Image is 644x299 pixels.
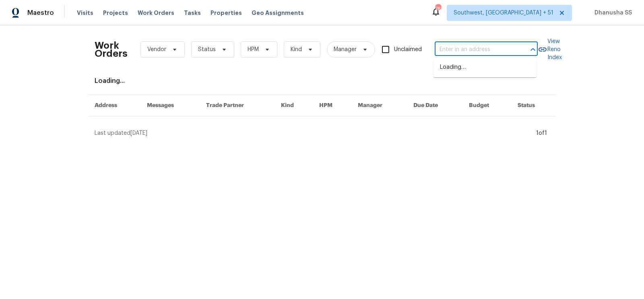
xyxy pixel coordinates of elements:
[527,44,539,55] button: Close
[200,95,275,116] th: Trade Partner
[138,9,174,17] span: Work Orders
[130,130,147,136] span: [DATE]
[511,95,556,116] th: Status
[536,129,547,137] div: 1 of 1
[95,77,549,85] div: Loading...
[198,45,216,54] span: Status
[433,58,537,77] div: Loading…
[435,5,441,13] div: 763
[248,45,259,54] span: HPM
[334,45,357,54] span: Manager
[435,43,515,56] input: Enter in an address
[95,129,534,137] div: Last updated
[252,9,304,17] span: Geo Assignments
[147,45,166,54] span: Vendor
[27,9,54,17] span: Maestro
[275,95,313,116] th: Kind
[88,95,140,116] th: Address
[77,9,93,17] span: Visits
[184,10,201,16] span: Tasks
[140,95,200,116] th: Messages
[407,95,462,116] th: Due Date
[95,41,128,58] h2: Work Orders
[211,9,242,17] span: Properties
[462,95,511,116] th: Budget
[538,37,562,62] a: View Reno Index
[454,9,553,17] span: Southwest, [GEOGRAPHIC_DATA] + 51
[394,45,422,54] span: Unclaimed
[591,9,632,17] span: Dhanusha SS
[313,95,351,116] th: HPM
[351,95,407,116] th: Manager
[291,45,302,54] span: Kind
[103,9,128,17] span: Projects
